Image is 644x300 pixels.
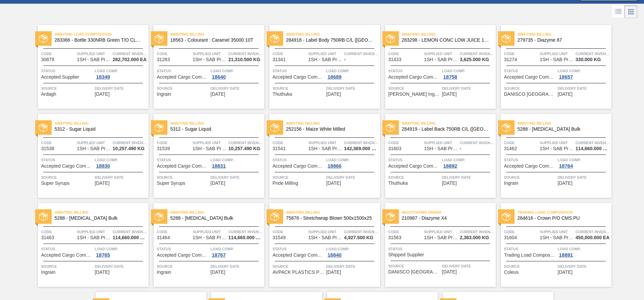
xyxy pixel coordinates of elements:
[518,38,606,43] span: 279735 - Diazyme 87
[157,146,170,151] span: 31539
[442,157,494,169] a: Load Comp.18892
[193,146,226,151] span: 1SH - SAB Prospecton Brewery
[502,212,511,221] img: status
[211,263,263,270] span: Delivery Date
[496,25,611,109] a: statusAwaiting Billing279735 - Diazyme 87Code31274Supplied Unit1SH - SAB Prospecton BreweryCurren...
[273,246,325,252] span: Status
[113,228,147,235] span: Current inventory
[273,75,325,80] span: Accepted Cargo Composition
[95,246,147,252] span: Load Comp.
[273,85,325,92] span: Source
[95,270,110,275] span: 09/13/2025
[502,123,511,132] img: status
[326,181,341,186] span: 09/12/2025
[41,75,79,80] span: Accepted Supplier
[170,38,259,43] span: 18563 - Colourant : Caramel 35000 10T
[402,216,490,221] span: 210987 - Diazyme X4
[55,209,149,216] span: Awaiting Billing
[286,120,380,127] span: Awaiting Billing
[388,263,440,269] span: Source
[95,74,112,80] div: 18349
[273,164,325,169] span: Accepted Cargo Composition
[193,50,227,57] span: Supplied Unit
[558,74,575,80] div: 18657
[388,235,401,240] span: 31563
[211,92,225,97] span: 09/03/2025
[308,50,342,57] span: Supplied Unit
[55,120,149,127] span: Awaiting Billing
[442,68,494,74] span: Load Comp.
[228,228,263,235] span: Current inventory
[211,157,263,169] a: Load Comp.18831
[558,270,573,275] span: 09/18/2025
[39,212,48,221] img: status
[518,209,611,216] span: Trading Load Composition
[388,68,440,74] span: Status
[558,246,610,258] a: Load Comp.18891
[273,68,325,74] span: Status
[155,123,163,132] img: status
[424,146,458,151] span: 1SH - SAB Prospecton Brewery
[157,263,209,270] span: Source
[155,212,163,221] img: status
[442,269,457,274] span: 09/15/2025
[386,34,395,43] img: status
[540,228,574,235] span: Supplied Unit
[504,57,517,62] span: 31274
[113,235,147,240] span: 114,660.000 KG
[41,57,54,62] span: 30879
[504,68,556,74] span: Status
[273,270,325,275] span: AVPACK PLASTICS PTY LTD
[211,157,263,163] span: Load Comp.
[41,174,93,181] span: Source
[41,263,93,270] span: Source
[211,74,227,80] div: 18640
[388,85,440,92] span: Source
[558,263,610,270] span: Delivery Date
[558,174,610,181] span: Delivery Date
[518,127,606,132] span: 5288 - Dextrose Bulk
[95,68,147,80] a: Load Comp.18349
[424,57,458,62] span: 1SH - SAB Prospecton Brewery
[460,57,489,62] span: 3,625.000 KG
[308,235,342,240] span: 1SH - SAB Prospecton Brewery
[55,31,149,38] span: Awaiting Load Composition
[95,252,112,258] div: 18765
[518,120,611,127] span: Awaiting Billing
[193,139,227,146] span: Supplied Unit
[344,235,373,240] span: 4,927.500 KG
[460,228,494,235] span: Current inventory
[77,57,110,62] span: 1SH - SAB Prospecton Brewery
[504,164,556,169] span: Accepted Cargo Composition
[540,50,574,57] span: Supplied Unit
[344,146,378,151] span: 142,369.000 KG
[270,34,279,43] img: status
[460,235,489,240] span: 2,383.000 KG
[388,57,401,62] span: 31433
[149,114,264,198] a: statusAwaiting Billing5312 - Sugar LiquidCode31539Supplied Unit1SH - SAB Prospecton BreweryCurren...
[388,139,423,146] span: Code
[380,25,496,109] a: statusAwaiting Billing283298 - LEMON CONC LOW JUICE 1000KGCode31433Supplied Unit1SH - SAB Prospec...
[228,50,263,57] span: Current inventory
[95,174,147,181] span: Delivery Date
[211,163,227,169] div: 18831
[95,157,147,163] span: Load Comp.
[326,92,341,97] span: 09/06/2025
[273,157,325,163] span: Status
[77,50,111,57] span: Supplied Unit
[502,34,511,43] img: status
[55,38,143,43] span: 283366 - Bottle 330NRB Green T/O CLT Booster
[576,235,609,240] span: 450,000.000 EA
[576,228,610,235] span: Current inventory
[286,127,375,132] span: 252156 - Maize White Milled
[442,92,457,97] span: 09/06/2025
[211,252,227,258] div: 18767
[273,146,286,151] span: 31541
[41,164,93,169] span: Accepted Cargo Composition
[380,114,496,198] a: statusAwaiting Billing284919 - Label Back 750RB C/L ([GEOGRAPHIC_DATA])Code31603Supplied Unit1SH ...
[504,253,556,258] span: Trading Load Composition
[518,31,611,38] span: Awaiting Billing
[157,174,209,181] span: Source
[41,246,93,252] span: Status
[157,68,209,74] span: Status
